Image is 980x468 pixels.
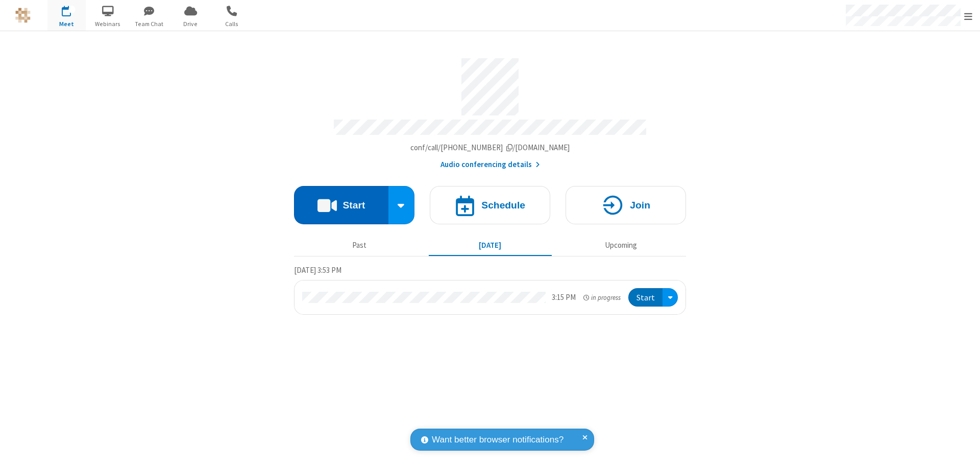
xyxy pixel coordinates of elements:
[410,142,570,154] button: Copy my meeting room linkCopy my meeting room link
[388,186,415,224] div: Start conference options
[89,19,127,29] span: Webinars
[440,159,540,171] button: Audio conferencing details
[583,293,621,302] em: in progress
[298,236,421,255] button: Past
[171,19,210,29] span: Drive
[294,51,686,171] section: Account details
[294,186,388,224] button: Start
[430,186,550,224] button: Schedule
[69,6,76,13] div: 1
[130,19,168,29] span: Team Chat
[481,200,525,210] h4: Schedule
[342,200,365,210] h4: Start
[630,200,650,210] h4: Join
[566,186,686,224] button: Join
[15,8,31,23] img: QA Selenium DO NOT DELETE OR CHANGE
[552,292,576,303] div: 3:15 PM
[213,19,251,29] span: Calls
[628,288,663,307] button: Start
[47,19,86,29] span: Meet
[954,441,972,461] iframe: Chat
[410,143,570,152] span: Copy my meeting room link
[294,265,341,275] span: [DATE] 3:53 PM
[432,433,563,447] span: Want better browser notifications?
[429,236,552,255] button: [DATE]
[294,264,686,315] section: Today's Meetings
[559,236,682,255] button: Upcoming
[663,288,678,307] div: Open menu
